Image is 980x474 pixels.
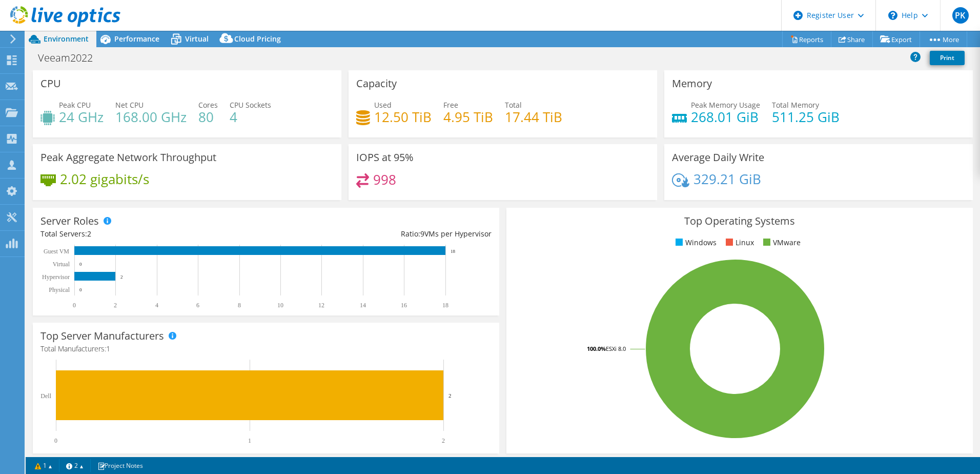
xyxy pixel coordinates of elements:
[505,111,562,123] h4: 17.44 TiB
[87,229,91,239] span: 2
[42,273,70,281] text: Hypervisor
[230,111,271,123] h4: 4
[606,345,626,352] tspan: ESXi 8.0
[79,287,82,292] text: 0
[761,237,801,248] li: VMware
[155,302,158,309] text: 4
[73,302,76,309] text: 0
[514,215,965,227] h3: Top Operating Systems
[782,31,831,47] a: Reports
[59,100,91,110] span: Peak CPU
[106,344,110,353] span: 1
[723,237,754,248] li: Linux
[115,111,187,123] h4: 168.00 GHz
[451,249,456,254] text: 18
[114,302,117,309] text: 2
[691,100,760,110] span: Peak Memory Usage
[772,100,819,110] span: Total Memory
[831,31,873,47] a: Share
[40,330,164,342] h3: Top Server Manufacturers
[40,228,266,240] div: Total Servers:
[115,100,144,110] span: Net CPU
[356,78,397,89] h3: Capacity
[59,111,104,123] h4: 24 GHz
[54,437,57,444] text: 0
[114,34,159,44] span: Performance
[120,274,123,280] text: 2
[60,173,149,185] h4: 2.02 gigabits/s
[448,392,452,399] text: 2
[672,152,764,163] h3: Average Daily Write
[59,459,91,472] a: 2
[44,34,89,44] span: Environment
[196,302,199,309] text: 6
[53,261,70,268] text: Virtual
[673,237,717,248] li: Windows
[40,392,51,400] text: Dell
[691,111,760,123] h4: 268.01 GiB
[374,111,432,123] h4: 12.50 TiB
[40,152,216,163] h3: Peak Aggregate Network Throughput
[356,152,414,163] h3: IOPS at 95%
[33,52,109,64] h1: Veeam2022
[442,302,448,309] text: 18
[772,111,840,123] h4: 511.25 GiB
[185,34,209,44] span: Virtual
[266,228,492,240] div: Ratio: VMs per Hypervisor
[28,459,59,472] a: 1
[198,100,218,110] span: Cores
[277,302,283,309] text: 10
[238,302,241,309] text: 8
[920,31,967,47] a: More
[587,345,606,352] tspan: 100.0%
[374,100,392,110] span: Used
[872,31,920,47] a: Export
[230,100,271,110] span: CPU Sockets
[234,34,281,44] span: Cloud Pricing
[40,215,99,227] h3: Server Roles
[318,302,324,309] text: 12
[79,262,82,267] text: 0
[198,111,218,123] h4: 80
[888,11,897,20] svg: \n
[505,100,522,110] span: Total
[90,459,150,472] a: Project Notes
[420,229,424,239] span: 9
[360,302,366,309] text: 14
[442,437,445,444] text: 2
[49,286,70,293] text: Physical
[693,173,761,185] h4: 329.21 GiB
[952,7,969,24] span: PK
[40,78,61,89] h3: CPU
[672,78,712,89] h3: Memory
[44,248,69,255] text: Guest VM
[930,51,965,65] a: Print
[248,437,251,444] text: 1
[373,174,396,185] h4: 998
[401,302,407,309] text: 16
[443,100,458,110] span: Free
[40,343,492,354] h4: Total Manufacturers:
[443,111,493,123] h4: 4.95 TiB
